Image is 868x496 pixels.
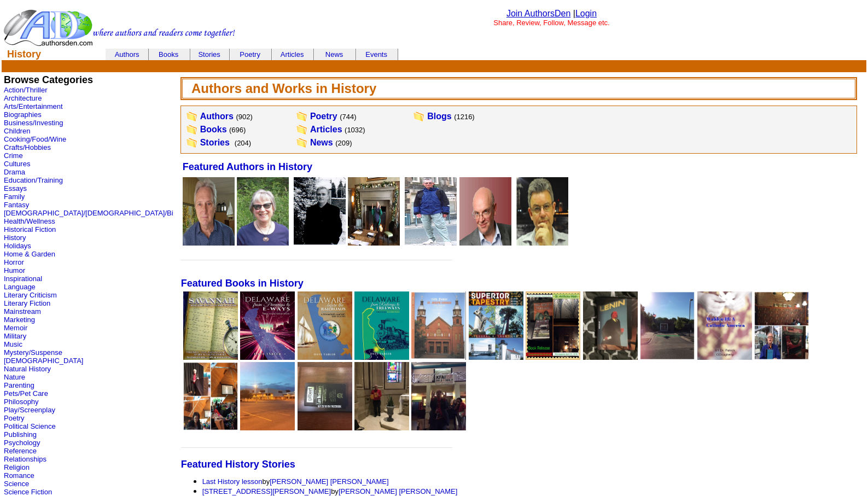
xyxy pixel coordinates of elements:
img: header_logo2.gif [3,9,235,47]
a: News [310,138,333,147]
img: cleardot.gif [107,54,107,55]
a: Frank Ryan [294,238,346,247]
a: Books [200,125,227,134]
a: Architecture [4,94,42,102]
a: Literary Fiction [4,299,50,307]
a: Articles [310,125,342,134]
a: Action/Thriller [4,86,47,94]
a: The Stockholm Syndrome Project--A Subordinated Epistemlogy. [183,423,238,432]
a: Historical Fiction [4,225,56,234]
a: Sam Vaknin [516,238,568,247]
img: WorksFolder.gif [296,137,308,148]
a: [PERSON_NAME] [PERSON_NAME] [270,477,388,486]
a: James Connolly and the Reconquest of Ireland [354,423,409,432]
img: WorksFolder.gif [186,124,198,135]
a: Dr. Patrick ODougherty [348,238,400,247]
a: Memoir [4,324,27,332]
b: History [7,49,41,60]
a: Literary Criticism [4,291,57,299]
a: Music [4,340,22,348]
font: (696) [229,126,246,134]
img: cleardot.gif [190,54,191,55]
a: Cooking/Food/Wine [4,135,66,143]
img: 76542.jpeg [354,362,409,430]
a: Featured History Stories [181,460,295,469]
img: WorksFolder.gif [413,111,425,122]
a: Biographies [4,110,42,119]
img: cleardot.gif [356,54,356,55]
img: 78768.jpg [469,291,523,360]
img: 69511.jpeg [526,291,580,360]
img: 68261.jpg [411,362,466,430]
img: 23276.gif [459,177,511,246]
a: Crime [4,151,23,160]
a: Patrick’s Pastbook A New Abolitionist are-Founding of American History [583,352,638,361]
font: (209) [335,139,352,147]
img: 76059.jpeg [298,362,352,430]
a: Marketing [4,316,35,324]
img: 60101.jpg [697,291,752,360]
a: Family [4,192,25,201]
a: Science [4,480,29,488]
img: 80111.jpg [240,291,295,360]
a: Last History lesson [202,477,263,486]
font: Featured Books in History [181,278,304,289]
img: WorksFolder.gif [296,111,308,122]
img: cleardot.gif [314,54,314,55]
a: Stories [200,138,230,147]
img: 161.jpg [516,177,568,246]
a: This Side of Paradise Hyperlink/Hypertext [526,352,580,361]
a: Login [575,9,597,18]
a: Stories [198,50,220,59]
a: Authors [115,50,139,59]
img: cleardot.gif [148,54,149,55]
a: Business/Investing [4,119,63,127]
a: Featured Authors in History [183,162,312,172]
a: Authors [200,112,234,121]
a: Fantasy [4,201,29,209]
img: cleardot.gif [271,54,272,55]
img: cleardot.gif [106,54,107,55]
a: Poetry [4,414,25,422]
font: (902) [236,113,252,121]
a: Political Science [4,422,56,430]
img: 222440.jpg [183,177,235,246]
a: Natural History [4,365,51,373]
a: [DEMOGRAPHIC_DATA] [4,357,83,365]
a: Holidays [4,242,31,250]
a: Cultures [4,160,30,168]
a: An Existential and Numerical Approach to American History [411,423,466,432]
a: Home & Garden [4,250,55,258]
a: Publishing [4,430,37,439]
img: 79745.jpg [354,291,409,360]
a: Walden III: A Catholic America [697,352,752,361]
a: Crafts/Hobbies [4,143,51,151]
img: cleardot.gif [229,54,230,55]
a: Dave Tabler [183,238,235,247]
a: Children [4,127,30,135]
b: Authors and Works in History [191,81,376,96]
img: 66626.jpg [240,362,295,430]
a: Language [4,283,36,291]
font: by [202,477,389,486]
a: [PERSON_NAME] [PERSON_NAME] [339,487,457,495]
a: Military [4,332,26,340]
a: Patrick's Unfinished: A Intellectual History [754,352,809,361]
img: WorksFolder.gif [296,124,308,135]
a: Alan Cook [405,238,457,247]
font: (1216) [454,113,475,121]
font: | [573,9,597,18]
a: False Flag: General Joe Hooker Lives, Judge Janet Posten on the Bench [240,423,295,432]
a: Education/Training [4,176,63,184]
a: Superior Tapestry: Weaving the Threads of Upper Michigan History [469,352,523,361]
a: Books [159,50,178,59]
font: (744) [340,113,356,121]
font: Share, Review, Follow, Message etc. [493,19,609,27]
img: 80407.jpg [183,291,238,360]
font: Featured Authors in History [183,161,312,172]
a: Deborah Frontiera [237,238,289,247]
font: Featured History Stories [181,459,295,470]
a: Minnesota Anschluss/ Shiloh #3431 Dead Murdered from 2001-2010 [640,352,695,361]
a: Health/Wellness [4,217,55,225]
